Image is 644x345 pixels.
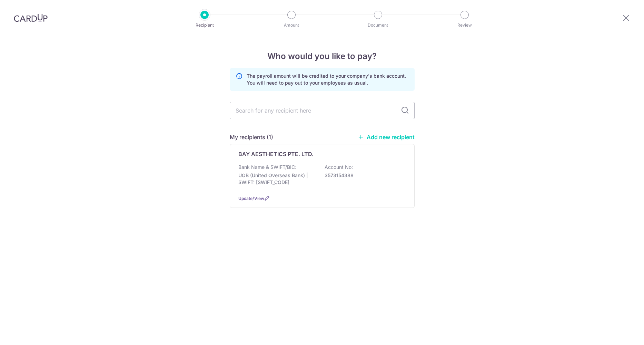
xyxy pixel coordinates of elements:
iframe: Opens a widget where you can find more information [600,324,637,342]
p: Bank Name & SWIFT/BIC: [238,164,296,171]
p: Document [353,22,404,29]
p: 3573154388 [325,172,402,179]
a: Update/View [238,196,264,201]
h4: Who would you like to pay? [230,50,415,63]
p: BAY AESTHETICS PTE. LTD. [238,150,314,158]
p: Review [439,22,490,29]
input: Search for any recipient here [230,102,415,119]
p: Recipient [179,22,230,29]
h5: My recipients (1) [230,133,273,141]
p: The payroll amount will be credited to your company's bank account. You will need to pay out to y... [247,73,409,86]
p: UOB (United Overseas Bank) | SWIFT: [SWIFT_CODE] [238,172,316,186]
a: Add new recipient [358,134,415,141]
img: CardUp [14,14,48,22]
p: Amount [266,22,317,29]
p: Account No: [325,164,353,171]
